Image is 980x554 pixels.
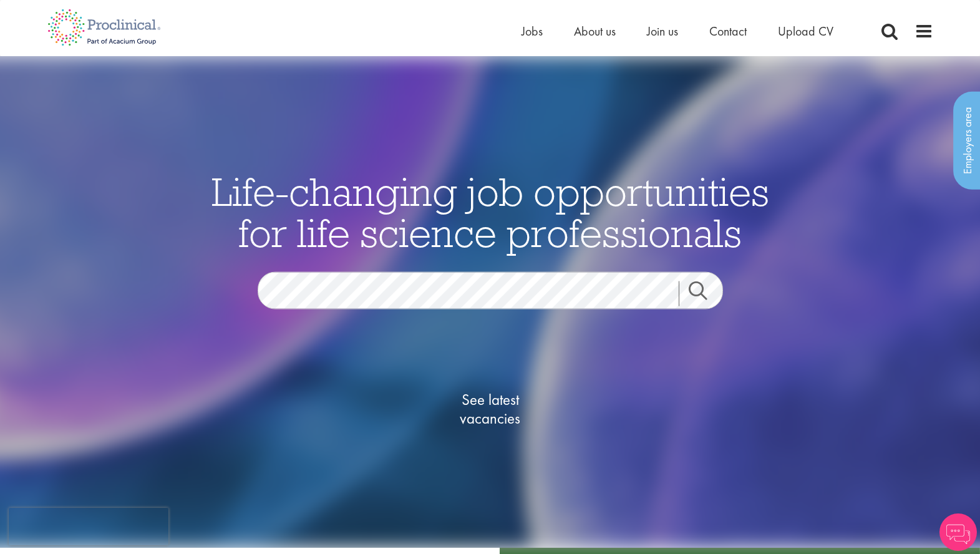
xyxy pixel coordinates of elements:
a: Job search submit button [679,281,732,306]
img: Chatbot [939,513,977,551]
span: Life-changing job opportunities for life science professionals [211,167,769,258]
a: See latestvacancies [428,341,553,478]
iframe: reCAPTCHA [9,508,168,545]
a: Contact [709,23,747,39]
a: Jobs [522,23,543,39]
span: See latest vacancies [428,391,553,428]
a: About us [574,23,616,39]
a: Upload CV [778,23,833,39]
a: Join us [647,23,678,39]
